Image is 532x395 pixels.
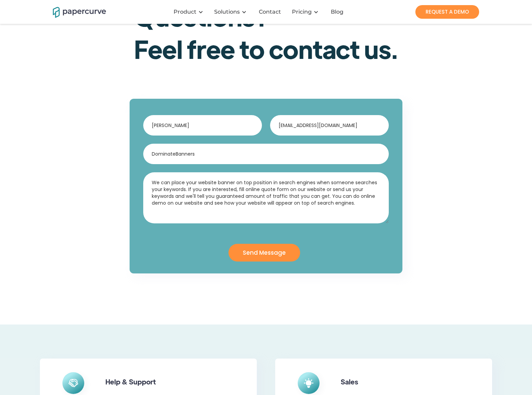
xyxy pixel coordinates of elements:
[143,144,389,164] input: Subject
[143,115,262,136] input: Name
[134,32,183,65] span: Feel
[415,5,479,19] a: REQUEST A DEMO
[364,32,398,65] span: us.
[143,115,389,262] form: Contact Us - Questions
[253,9,288,15] a: Contact
[288,2,325,22] div: Pricing
[105,376,156,388] h6: Help & Support
[53,6,97,18] a: home
[292,9,312,15] a: Pricing
[214,9,240,15] div: Solutions
[228,244,300,262] input: Send Message
[210,2,253,22] div: Solutions
[169,2,210,22] div: Product
[269,32,360,65] span: contact
[341,376,358,388] h6: Sales
[325,9,350,15] a: Blog
[270,115,389,136] input: Email
[174,9,196,15] div: Product
[259,9,281,15] div: Contact
[62,372,84,394] img: Designed to be intuitive and effortless, Papercurve is an easy to use and versatile platform
[331,9,343,15] div: Blog
[239,32,265,65] span: to
[187,32,235,65] span: free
